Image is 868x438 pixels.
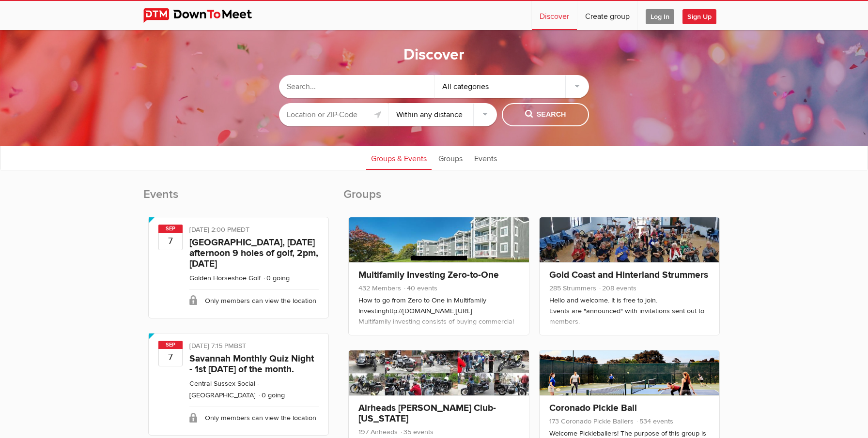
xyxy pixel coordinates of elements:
li: 0 going [263,274,290,282]
h2: Groups [343,187,725,212]
div: [DATE] 2:00 PM [189,225,319,237]
li: 0 going [258,391,285,399]
span: Sep [158,341,183,349]
div: [DATE] 7:15 PM [189,341,319,353]
h2: Events [143,187,334,212]
a: Log In [638,1,682,30]
a: Gold Coast and Hinterland Strummers [549,269,708,281]
h1: Discover [403,45,465,65]
span: Log In [646,9,674,24]
a: Groups [434,146,467,170]
b: 7 [159,232,182,250]
a: Golden Horseshoe Golf [189,274,261,282]
input: Location or ZIP-Code [279,103,388,126]
a: Groups & Events [366,146,432,170]
a: Savannah Monthly Quiz Night - 1st [DATE] of the month. [189,353,314,375]
span: Europe/London [234,342,246,350]
span: Sep [158,225,183,233]
span: 197 Airheads [358,428,398,436]
span: 40 events [403,284,437,292]
span: Search [525,109,566,120]
span: 35 events [400,428,434,436]
a: Create group [577,1,637,30]
a: Central Sussex Social - [GEOGRAPHIC_DATA] [189,379,259,399]
span: 534 events [635,417,673,425]
span: 285 Strummers [549,284,596,292]
span: 173 Coronado Pickle Ballers [549,417,634,425]
a: Events [469,146,502,170]
a: Airheads [PERSON_NAME] Club-[US_STATE] [358,402,496,424]
a: Coronado Pickle Ball [549,402,637,414]
span: Sign Up [682,9,716,24]
b: 7 [159,348,182,366]
a: Sign Up [682,1,724,30]
span: 208 events [598,284,636,292]
div: Only members can view the location [189,407,319,428]
button: Search [502,103,589,126]
img: DownToMeet [143,8,267,23]
a: [GEOGRAPHIC_DATA], [DATE] afternoon 9 holes of golf, 2pm, [DATE] [189,237,318,270]
a: Discover [532,1,577,30]
div: Only members can view the location [189,289,319,311]
div: All categories [434,75,589,98]
span: 432 Members [358,284,401,292]
a: Multifamily Investing Zero-to-One [358,269,499,281]
input: Search... [279,75,434,98]
span: America/Toronto [237,226,249,234]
